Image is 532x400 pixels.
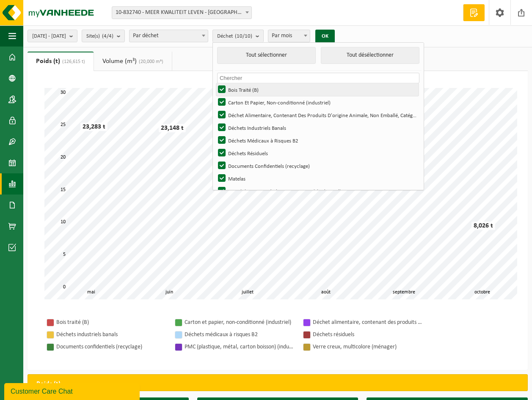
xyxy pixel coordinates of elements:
[216,172,419,185] label: Matelas
[216,147,419,159] label: Déchets Résiduels
[28,375,69,393] h2: Poids (t)
[56,317,166,328] div: Bois traité (B)
[56,329,166,340] div: Déchets industriels banals
[102,33,113,39] count: (4/4)
[216,134,419,147] label: Déchets Médicaux à Risques B2
[217,47,316,64] button: Tout sélectionner
[94,52,172,71] a: Volume (m³)
[313,342,423,352] div: Verre creux, multicolore (ménager)
[321,47,419,64] button: Tout désélectionner
[137,59,163,64] span: (20,000 m³)
[216,159,419,172] label: Documents Confidentiels (recyclage)
[60,59,85,64] span: (126,615 t)
[82,30,125,42] button: Site(s)(4/4)
[32,30,66,43] span: [DATE] - [DATE]
[80,123,108,131] div: 23,283 t
[235,33,252,39] count: (10/10)
[268,30,310,42] span: Par mois
[185,329,295,340] div: Déchets médicaux à risques B2
[313,317,423,328] div: Déchet alimentaire, contenant des produits d'origine animale, non emballé, catégorie 3
[217,30,252,43] span: Déchet
[212,30,264,42] button: Déchet(10/10)
[216,83,419,96] label: Bois Traité (B)
[159,124,186,132] div: 23,148 t
[268,30,310,42] span: Par mois
[112,6,252,19] span: 10-832740 - MEER KWALITEIT LEVEN - ANTWERPEN
[216,185,419,197] label: PMC (plastique, Métal, Carton Boisson) (industriel)
[471,222,495,230] div: 8,026 t
[130,30,208,42] span: Par déchet
[315,30,335,43] button: OK
[56,342,166,352] div: Documents confidentiels (recyclage)
[112,7,251,19] span: 10-832740 - MEER KWALITEIT LEVEN - ANTWERPEN
[28,52,94,71] a: Poids (t)
[185,317,295,328] div: Carton et papier, non-conditionné (industriel)
[216,121,419,134] label: Déchets Industriels Banals
[4,381,141,400] iframe: chat widget
[86,30,113,43] span: Site(s)
[313,329,423,340] div: Déchets résiduels
[129,30,208,42] span: Par déchet
[28,30,77,42] button: [DATE] - [DATE]
[217,73,419,83] input: Chercher
[216,109,419,121] label: Déchet Alimentaire, Contenant Des Produits D'origine Animale, Non Emballé, Catégorie 3
[185,342,295,352] div: PMC (plastique, métal, carton boisson) (industriel)
[216,96,419,109] label: Carton Et Papier, Non-conditionné (industriel)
